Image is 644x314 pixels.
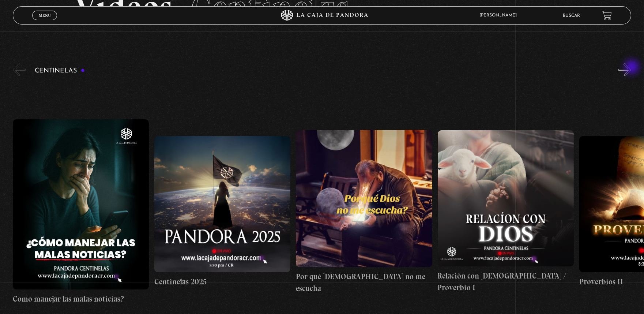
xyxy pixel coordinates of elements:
button: Previous [13,63,26,76]
h4: Como manejar las malas noticias? [13,293,149,305]
a: Buscar [563,14,580,18]
a: View your shopping cart [602,11,612,20]
span: [PERSON_NAME] [476,13,524,18]
span: Cerrar [36,19,53,25]
h4: Centinelas 2025 [154,276,290,288]
h4: Por qué [DEMOGRAPHIC_DATA] no me escucha [296,271,432,294]
h3: Centinelas [35,67,85,74]
h4: Relación con [DEMOGRAPHIC_DATA] / Proverbio I [438,270,574,293]
span: Menu [39,13,51,18]
button: Next [618,63,631,76]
